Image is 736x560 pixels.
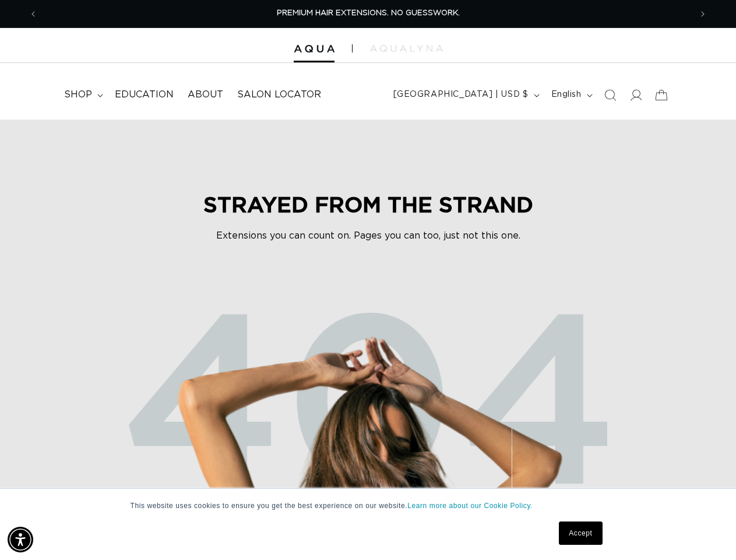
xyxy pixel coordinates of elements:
[237,89,321,101] span: Salon Locator
[597,82,623,108] summary: Search
[370,45,443,52] img: aqualyna.com
[551,89,582,101] span: English
[131,501,606,511] p: This website uses cookies to ensure you get the best experience on our website.
[230,82,328,108] a: Salon Locator
[193,229,543,243] p: Extensions you can count on. Pages you can too, just not this one.
[294,45,334,53] img: Aqua Hair Extensions
[20,3,46,25] button: Previous announcement
[8,527,33,552] div: Accessibility Menu
[386,84,544,106] button: [GEOGRAPHIC_DATA] | USD $
[188,89,223,101] span: About
[108,82,181,108] a: Education
[393,89,529,101] span: [GEOGRAPHIC_DATA] | USD $
[115,89,174,101] span: Education
[690,3,716,25] button: Next announcement
[64,89,92,101] span: shop
[181,82,230,108] a: About
[57,82,108,108] summary: shop
[193,191,543,217] h2: STRAYED FROM THE STRAND
[544,84,597,106] button: English
[559,521,602,545] a: Accept
[277,9,460,17] span: PREMIUM HAIR EXTENSIONS. NO GUESSWORK.
[407,502,533,510] a: Learn more about our Cookie Policy.
[678,504,736,560] iframe: Chat Widget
